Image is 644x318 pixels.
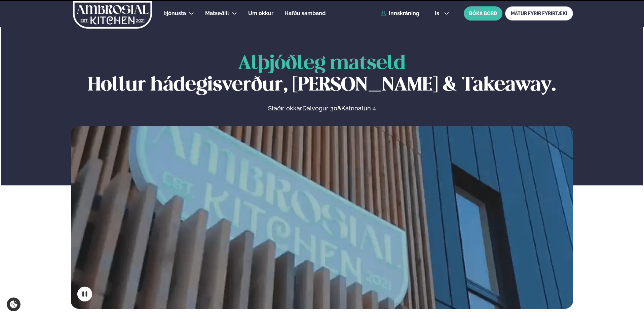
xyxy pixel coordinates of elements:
img: logo [72,1,153,29]
a: Um okkur [248,9,273,17]
span: Hafðu samband [285,10,326,16]
h1: Hollur hádegisverður, [PERSON_NAME] & Takeaway. [71,53,573,96]
span: Þjónusta [163,10,186,16]
p: Staðir okkar & [195,104,449,112]
span: Alþjóðleg matseld [238,55,406,73]
button: is [429,11,455,16]
a: Matseðill [205,9,229,17]
a: Þjónusta [163,9,186,17]
a: Hafðu samband [285,9,326,17]
a: Innskráning [381,10,419,16]
a: Dalvegur 30 [302,104,337,112]
a: Katrinatun 4 [341,104,376,112]
span: Um okkur [248,10,273,16]
a: MATUR FYRIR FYRIRTÆKI [505,6,573,21]
button: BÓKA BORÐ [464,6,502,21]
span: Matseðill [205,10,229,16]
span: is [435,11,441,16]
a: Cookie settings [7,297,21,311]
